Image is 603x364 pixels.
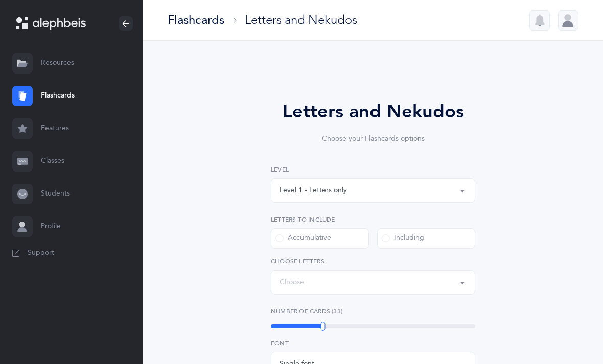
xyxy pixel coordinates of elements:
[280,185,347,196] div: Level 1 - Letters only
[245,12,357,29] div: Letters and Nekudos
[242,98,504,126] div: Letters and Nekudos
[271,178,475,203] button: Level 1 - Letters only
[168,12,224,29] div: Flashcards
[271,215,475,224] label: Letters to include
[382,233,424,244] div: Including
[271,257,475,266] label: Choose letters
[280,277,304,288] div: Choose
[28,248,54,258] span: Support
[242,134,504,144] div: Choose your Flashcards options
[271,307,475,316] label: Number of Cards (33)
[275,233,331,244] div: Accumulative
[271,270,475,295] button: Choose
[271,165,475,174] label: Level
[271,338,475,348] label: Font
